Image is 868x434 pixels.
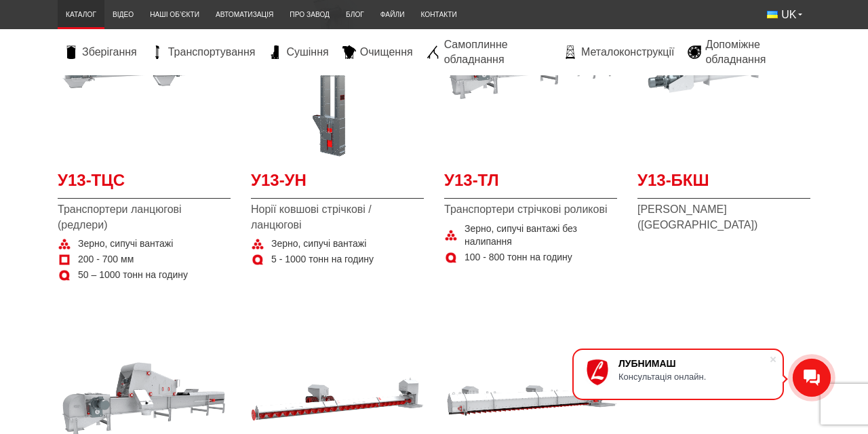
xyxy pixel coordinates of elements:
[271,237,366,251] span: Зерно, сипучі вантажі
[142,3,208,26] a: Наші об’єкти
[705,37,804,68] span: Допоміжне обладнання
[168,45,256,60] span: Транспортування
[618,372,769,382] div: Консультація онлайн.
[444,202,617,217] span: Транспортери стрічкові роликові
[58,3,104,26] a: Каталог
[360,45,413,60] span: Очищення
[637,202,810,233] span: [PERSON_NAME] ([GEOGRAPHIC_DATA])
[58,169,231,199] a: У13-ТЦС
[286,45,328,60] span: Сушіння
[444,37,550,68] span: Самоплинне обладнання
[58,45,144,60] a: Зберігання
[78,253,134,267] span: 200 - 700 мм
[208,3,281,26] a: Автоматизація
[144,45,262,60] a: Транспортування
[681,37,810,68] a: Допоміжне обладнання
[618,358,769,369] div: ЛУБНИМАШ
[767,11,778,18] img: Українська
[637,169,810,199] a: У13-БКШ
[465,222,617,249] span: Зерно, сипучі вантажі без налипання
[251,202,424,233] span: Норії ковшові стрічкові / ланцюгові
[281,3,338,26] a: Про завод
[82,45,137,60] span: Зберігання
[465,251,572,264] span: 100 - 800 тонн на годину
[104,3,142,26] a: Відео
[262,45,335,60] a: Сушіння
[557,45,681,60] a: Металоконструкції
[412,3,465,26] a: Контакти
[336,45,420,60] a: Очищення
[78,269,188,282] span: 50 – 1000 тонн на годину
[581,45,674,60] span: Металоконструкції
[78,237,173,251] span: Зерно, сипучі вантажі
[251,169,424,199] a: У13-УН
[759,3,810,26] button: UK
[338,3,372,26] a: Блог
[271,253,374,267] span: 5 - 1000 тонн на годину
[58,202,231,233] span: Транспортери ланцюгові (редлери)
[444,169,617,199] a: У13-ТЛ
[372,3,413,26] a: Файли
[420,37,557,68] a: Самоплинне обладнання
[781,7,796,22] span: UK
